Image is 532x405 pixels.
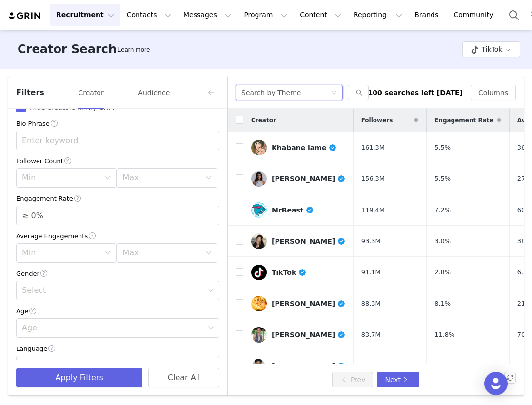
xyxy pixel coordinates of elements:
span: 81.9M [361,361,381,371]
i: icon: down [206,250,212,257]
div: Age [22,323,203,333]
button: Clear All [148,368,219,387]
div: Min [22,248,100,258]
div: Tooltip anchor [116,45,152,55]
a: MrBeast [251,202,346,218]
i: icon: down [208,325,214,332]
div: 100 searches left [DATE] [368,88,463,98]
div: TikTok [272,269,307,276]
div: [PERSON_NAME] [272,175,346,183]
span: Filters [16,87,44,98]
button: Program [238,4,294,26]
div: MrBeast [272,206,314,214]
input: Engagement Rate [17,206,219,225]
i: icon: down [331,90,337,96]
span: 7.2% [434,205,451,215]
span: Followers [361,116,393,125]
button: Audience [138,85,170,100]
div: Average Engagements [16,231,219,241]
a: Community [448,4,504,26]
img: v2 [251,265,267,280]
input: Search... [348,85,369,100]
div: Language [16,344,219,354]
h3: Creator Search [18,40,117,58]
span: 83.7M [361,330,381,340]
div: Age [16,306,219,316]
div: Open Intercom Messenger [484,372,508,395]
span: 8.1% [434,299,451,309]
i: icon: down [208,288,214,294]
button: Content [294,4,347,26]
button: Prev [332,372,373,387]
i: icon: down [105,175,111,182]
div: Select [22,286,203,295]
div: [PERSON_NAME] [272,300,346,308]
div: Min [22,173,100,183]
a: [PERSON_NAME] [251,296,346,311]
button: Reporting [348,4,408,26]
div: [PERSON_NAME] [272,362,346,370]
input: Enter keyword [16,131,219,150]
span: 5.3% [434,361,451,371]
i: icon: down [206,175,212,182]
a: TikTok [251,265,346,280]
img: v2 [251,171,267,187]
div: Engagement Rate [16,193,219,204]
div: Max [122,248,200,258]
button: Creator [78,85,104,100]
button: Messages [177,4,237,26]
span: 119.4M [361,205,385,215]
a: [PERSON_NAME] [251,327,346,343]
img: grin logo [8,11,42,20]
button: Apply Filters [16,368,142,387]
span: 5.5% [434,143,451,153]
span: 88.3M [361,299,381,309]
span: 156.3M [361,174,385,184]
span: 161.3M [361,143,385,153]
div: [PERSON_NAME] [272,237,346,245]
div: Search by Theme [241,85,301,100]
img: v2 [251,327,267,343]
a: Brands [409,4,447,26]
a: [PERSON_NAME] [251,171,346,187]
span: 91.1M [361,268,381,277]
div: Khabane lame [272,144,337,152]
span: 11.8% [434,330,454,340]
span: 93.3M [361,236,381,246]
i: icon: search [356,89,363,96]
img: v2 [251,233,267,249]
img: v2 [251,358,267,374]
button: Search [503,4,525,26]
span: Engagement Rate [434,116,493,125]
span: Creator [251,116,276,125]
img: v2 [251,296,267,311]
div: Max [122,173,200,183]
span: 5.5% [434,174,451,184]
button: Columns [471,85,516,100]
a: [PERSON_NAME] [251,358,346,374]
a: [PERSON_NAME] [251,233,346,249]
div: Follower Count [16,156,219,166]
button: Contacts [121,4,177,26]
button: TikTok [462,41,520,57]
span: 2.8% [434,268,451,277]
div: Bio Phrase [16,118,219,129]
img: v2 [251,140,267,155]
img: v2 [251,202,267,218]
button: Next [377,372,419,387]
button: Recruitment [50,4,120,26]
div: Gender [16,269,219,279]
i: icon: down [105,250,111,257]
a: Khabane lame [251,140,346,155]
span: 3.0% [434,236,451,246]
div: [PERSON_NAME] [272,331,346,339]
